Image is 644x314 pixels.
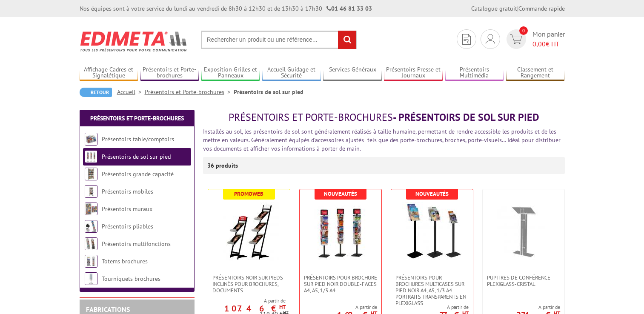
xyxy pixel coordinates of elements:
[117,88,145,96] a: Accueil
[102,205,152,213] a: Présentoirs muraux
[494,202,553,262] img: Pupitres de conférence plexiglass-cristal
[486,34,495,44] img: devis rapide
[102,240,171,248] a: Présentoirs multifonctions
[219,202,279,261] img: Présentoirs NOIR sur pieds inclinés pour brochures, documents
[80,4,372,13] div: Nos équipes sont à votre service du lundi au vendredi de 8h30 à 12h30 et de 13h30 à 17h30
[311,202,370,262] img: Présentoirs pour brochure sur pied NOIR double-faces A4, A5, 1/3 A4
[384,66,443,80] a: Présentoirs Presse et Journaux
[102,223,153,230] a: Présentoirs pliables
[80,88,112,97] a: Retour
[471,5,517,12] a: Catalogue gratuit
[201,66,260,80] a: Exposition Grilles et Panneaux
[415,190,449,197] b: Nouveautés
[504,29,565,49] a: devis rapide 0 Mon panier 0,00€ HT
[487,274,560,287] span: Pupitres de conférence plexiglass-cristal
[102,153,171,160] a: Présentoirs de sol sur pied
[102,275,160,283] a: Tourniquets brochures
[85,203,97,215] img: Présentoirs muraux
[391,274,473,306] a: Présentoirs pour brochures multicases sur pied NOIR A4, A5, 1/3 A4 Portraits transparents en plex...
[203,112,565,123] h1: - Présentoirs de sol sur pied
[337,304,377,311] span: A partir de
[532,40,546,48] span: 0,00
[207,157,239,174] p: 36 produits
[300,274,381,294] a: Présentoirs pour brochure sur pied NOIR double-faces A4, A5, 1/3 A4
[102,188,153,195] a: Présentoirs mobiles
[85,272,97,285] img: Tourniquets brochures
[483,274,564,287] a: Pupitres de conférence plexiglass-cristal
[85,168,97,180] img: Présentoirs grande capacité
[234,88,303,96] li: Présentoirs de sol sur pied
[395,274,469,306] span: Présentoirs pour brochures multicases sur pied NOIR A4, A5, 1/3 A4 Portraits transparents en plex...
[85,150,97,163] img: Présentoirs de sol sur pied
[326,5,372,12] strong: 01 46 81 33 03
[510,34,522,44] img: devis rapide
[80,66,138,80] a: Affichage Cadres et Signalétique
[304,274,377,294] span: Présentoirs pour brochure sur pied NOIR double-faces A4, A5, 1/3 A4
[90,114,184,122] a: Présentoirs et Porte-brochures
[102,257,148,265] a: Totems brochures
[445,66,504,80] a: Présentoirs Multimédia
[201,31,357,49] input: Rechercher un produit ou une référence...
[208,297,286,304] span: A partir de
[532,39,565,49] span: € HT
[224,306,286,311] p: 107.46 €
[323,66,382,80] a: Services Généraux
[234,190,263,197] b: Promoweb
[208,274,290,294] a: Présentoirs NOIR sur pieds inclinés pour brochures, documents
[85,255,97,268] img: Totems brochures
[80,26,188,57] img: Edimeta
[402,202,462,262] img: Présentoirs pour brochures multicases sur pied NOIR A4, A5, 1/3 A4 Portraits transparents en plex...
[471,4,565,13] div: |
[203,128,561,152] font: Installés au sol, les présentoirs de sol sont généralement réalisés à taille humaine, permettant ...
[140,66,199,80] a: Présentoirs et Porte-brochures
[532,29,565,49] span: Mon panier
[518,5,565,12] a: Commande rapide
[516,304,560,311] span: A partir de
[338,31,356,49] input: rechercher
[85,133,97,146] img: Présentoirs table/comptoirs
[506,66,565,80] a: Classement et Rangement
[439,304,469,311] span: A partir de
[519,26,528,35] span: 0
[145,88,234,96] a: Présentoirs et Porte-brochures
[85,237,97,250] img: Présentoirs multifonctions
[85,220,97,233] img: Présentoirs pliables
[229,111,393,124] span: Présentoirs et Porte-brochures
[102,170,174,178] a: Présentoirs grande capacité
[279,303,286,311] sup: HT
[102,135,174,143] a: Présentoirs table/comptoirs
[462,34,471,45] img: devis rapide
[212,274,286,294] span: Présentoirs NOIR sur pieds inclinés pour brochures, documents
[262,66,321,80] a: Accueil Guidage et Sécurité
[324,190,357,197] b: Nouveautés
[85,185,97,198] img: Présentoirs mobiles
